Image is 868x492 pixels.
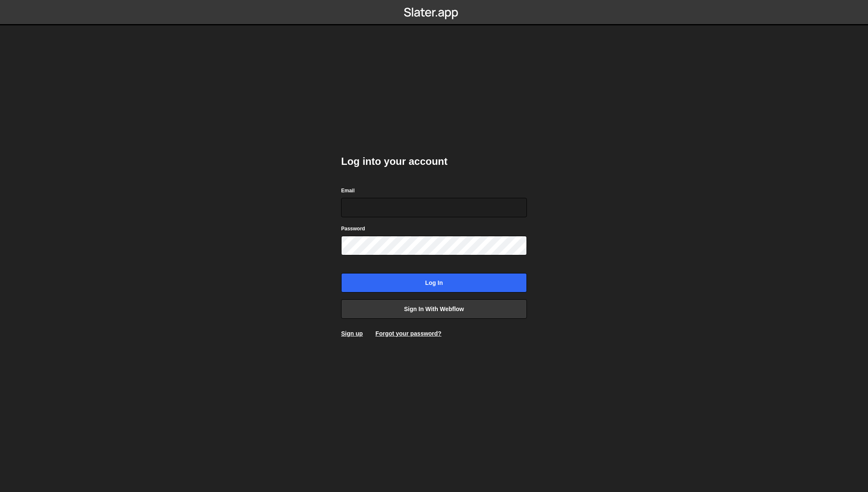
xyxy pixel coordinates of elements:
a: Forgot your password? [375,330,441,337]
input: Log in [341,273,527,292]
label: Email [341,186,355,195]
label: Password [341,224,365,233]
h2: Log into your account [341,155,527,168]
a: Sign up [341,330,363,337]
a: Sign in with Webflow [341,299,527,319]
